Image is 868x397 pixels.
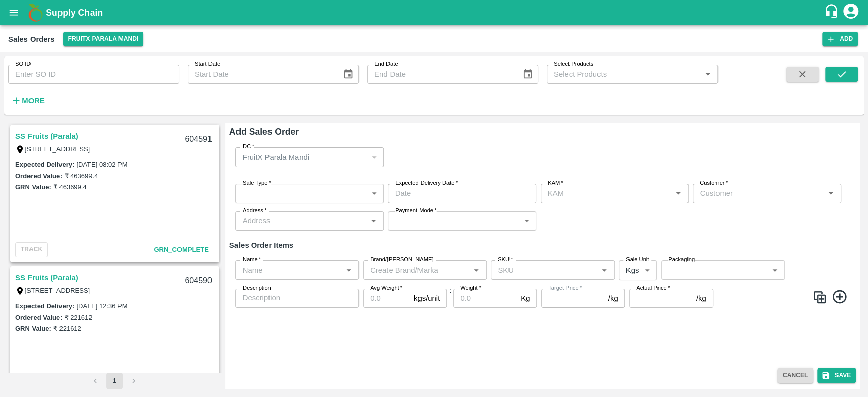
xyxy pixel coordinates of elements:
[342,264,355,277] button: Open
[76,161,127,168] label: [DATE] 08:02 PM
[548,179,563,187] label: KAM
[626,265,639,276] p: Kgs
[453,289,517,308] input: 0.0
[229,125,856,139] h6: Add Sales Order
[243,284,271,292] label: Description
[106,373,123,389] button: page 1
[374,60,398,68] label: End Date
[15,60,31,68] label: SO ID
[470,264,483,277] button: Open
[824,4,842,22] div: customer-support
[700,179,728,187] label: Customer
[460,284,481,292] label: Weight
[243,179,271,187] label: Sale Type
[777,368,813,383] button: Cancel
[339,65,358,84] button: Choose date
[46,6,824,20] a: Supply Chain
[15,325,51,332] label: GRN Value:
[817,368,856,383] button: Save
[15,302,74,310] label: Expected Delivery :
[15,183,51,191] label: GRN Value:
[25,3,46,23] img: logo
[243,256,261,264] label: Name
[25,287,91,294] label: [STREET_ADDRESS]
[518,65,537,84] button: Choose date
[701,68,714,81] button: Open
[388,184,529,203] input: Choose date
[370,284,402,292] label: Avg Weight
[824,187,837,200] button: Open
[672,187,685,200] button: Open
[608,293,618,304] p: /kg
[668,256,695,264] label: Packaging
[53,183,87,191] label: ₹ 463699.4
[25,145,91,153] label: [STREET_ADDRESS]
[229,241,293,249] strong: Sales Order Items
[395,207,436,215] label: Payment Mode
[154,246,208,253] span: GRN_Complete
[544,187,656,200] input: KAM
[243,143,254,151] label: DC
[85,373,143,389] nav: pagination navigation
[76,302,127,310] label: [DATE] 12:36 PM
[195,60,220,68] label: Start Date
[53,325,81,332] label: ₹ 221612
[243,207,266,215] label: Address
[822,32,858,46] button: Add
[8,92,47,109] button: More
[2,1,25,24] button: open drawer
[395,179,458,187] label: Expected Delivery Date
[15,161,74,168] label: Expected Delivery :
[370,256,433,264] label: Brand/[PERSON_NAME]
[367,65,514,84] input: End Date
[15,271,78,285] a: SS Fruits (Parala)
[367,214,380,228] button: Open
[521,293,530,304] p: Kg
[696,293,706,304] p: /kg
[229,252,856,316] div: :
[178,269,218,293] div: 604590
[188,65,335,84] input: Start Date
[8,65,179,84] input: Enter SO ID
[366,263,467,276] input: Create Brand/Marka
[812,290,827,305] img: CloneIcon
[414,293,440,304] p: kgs/unit
[15,172,62,180] label: Ordered Value:
[498,256,513,264] label: SKU
[696,187,821,200] input: Customer
[243,152,309,163] p: FruitX Parala Mandi
[22,97,45,105] strong: More
[550,68,698,81] input: Select Products
[554,60,593,68] label: Select Products
[636,284,670,292] label: Actual Price
[63,32,144,46] button: Select DC
[15,130,78,143] a: SS Fruits (Parala)
[178,128,218,152] div: 604591
[842,2,860,23] div: account of current user
[15,314,62,321] label: Ordered Value:
[626,256,649,264] label: Sale Unit
[46,8,103,18] b: Supply Chain
[548,284,582,292] label: Target Price
[8,33,55,46] div: Sales Orders
[494,263,594,276] input: SKU
[64,172,98,180] label: ₹ 463699.4
[363,289,410,308] input: 0.0
[597,264,611,277] button: Open
[238,263,339,276] input: Name
[238,214,364,228] input: Address
[64,314,92,321] label: ₹ 221612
